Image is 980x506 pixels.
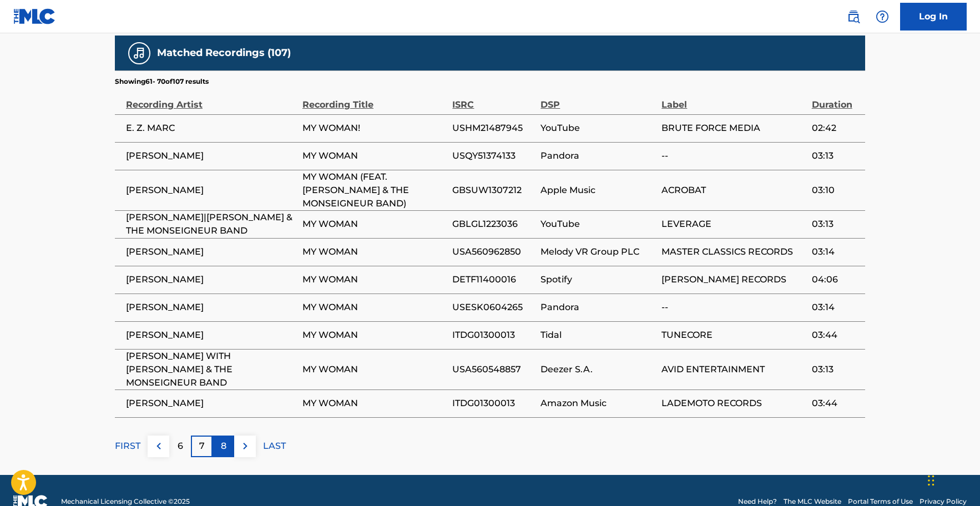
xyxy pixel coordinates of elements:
[302,328,447,342] span: MY WOMAN
[812,122,860,135] span: 02:42
[452,149,535,163] span: USQY51374133
[661,328,806,342] span: TUNECORE
[812,273,860,286] span: 04:06
[115,77,209,87] p: Showing 61 - 70 of 107 results
[452,122,535,135] span: USHM21487945
[126,350,297,389] span: [PERSON_NAME] WITH [PERSON_NAME] & THE MONSEIGNEUR BAND
[540,149,656,163] span: Pandora
[452,397,535,410] span: ITDG01300013
[540,245,656,259] span: Melody VR Group PLC
[661,397,806,410] span: LADEMOTO RECORDS
[302,245,447,259] span: MY WOMAN
[540,217,656,231] span: YouTube
[540,184,656,197] span: Apple Music
[812,397,860,410] span: 03:44
[126,122,297,135] span: E. Z. MARC
[302,87,447,112] div: Recording Title
[661,122,806,135] span: BRUTE FORCE MEDIA
[452,245,535,259] span: USA560962850
[540,397,656,410] span: Amazon Music
[115,439,140,453] p: FIRST
[126,301,297,314] span: [PERSON_NAME]
[126,184,297,197] span: [PERSON_NAME]
[812,87,860,112] div: Duration
[126,245,297,259] span: [PERSON_NAME]
[126,328,297,342] span: [PERSON_NAME]
[812,149,860,163] span: 03:13
[661,363,806,376] span: AVID ENTERTAINMENT
[540,87,656,112] div: DSP
[263,439,286,453] p: LAST
[126,87,297,112] div: Recording Artist
[812,363,860,376] span: 03:13
[13,8,56,24] img: MLC Logo
[126,211,297,237] span: [PERSON_NAME]|[PERSON_NAME] & THE MONSEIGNEUR BAND
[812,301,860,314] span: 03:14
[928,464,934,497] div: Drag
[157,47,291,59] h5: Matched Recordings (107)
[812,245,860,259] span: 03:14
[199,439,205,453] p: 7
[452,217,535,231] span: GBLGL1223036
[452,184,535,197] span: GBSUW1307212
[302,217,447,231] span: MY WOMAN
[540,301,656,314] span: Pandora
[540,122,656,135] span: YouTube
[133,47,146,60] img: Matched Recordings
[152,439,165,453] img: left
[540,273,656,286] span: Spotify
[812,184,860,197] span: 03:10
[302,170,447,210] span: MY WOMAN (FEAT. [PERSON_NAME] & THE MONSEIGNEUR BAND)
[452,328,535,342] span: ITDG01300013
[847,10,860,23] img: search
[661,149,806,163] span: --
[661,245,806,259] span: MASTER CLASSICS RECORDS
[221,439,226,453] p: 8
[178,439,183,453] p: 6
[302,149,447,163] span: MY WOMAN
[540,328,656,342] span: Tidal
[900,3,967,31] a: Log In
[302,363,447,376] span: MY WOMAN
[661,301,806,314] span: --
[302,397,447,410] span: MY WOMAN
[661,217,806,231] span: LEVERAGE
[452,301,535,314] span: USESK0604265
[302,273,447,286] span: MY WOMAN
[812,217,860,231] span: 03:13
[661,273,806,286] span: [PERSON_NAME] RECORDS
[452,363,535,376] span: USA560548857
[126,149,297,163] span: [PERSON_NAME]
[452,273,535,286] span: DETF11400016
[540,363,656,376] span: Deezer S.A.
[661,87,806,112] div: Label
[842,6,865,28] a: Public Search
[452,87,535,112] div: ISRC
[871,6,893,28] div: Help
[812,328,860,342] span: 03:44
[126,273,297,286] span: [PERSON_NAME]
[661,184,806,197] span: ACROBAT
[239,439,252,453] img: right
[302,122,447,135] span: MY WOMAN!
[126,397,297,410] span: [PERSON_NAME]
[876,10,889,23] img: help
[925,453,980,506] iframe: Chat Widget
[302,301,447,314] span: MY WOMAN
